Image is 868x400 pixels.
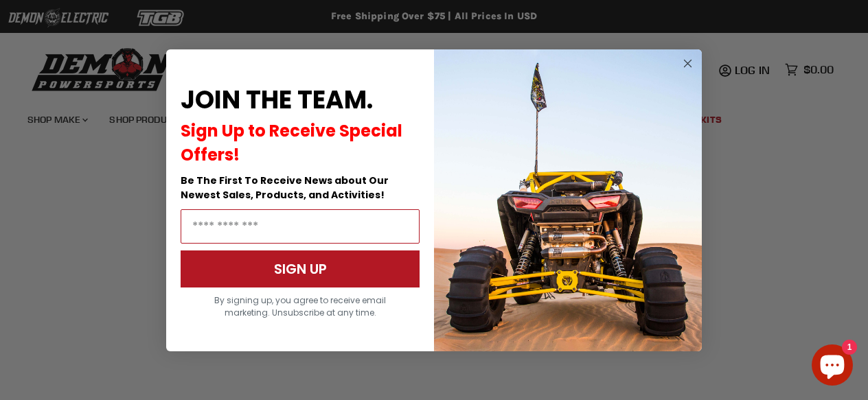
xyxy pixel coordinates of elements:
[679,55,696,72] button: Close dialog
[214,294,386,318] span: By signing up, you agree to receive email marketing. Unsubscribe at any time.
[808,344,857,389] inbox-online-store-chat: Shopify online store chat
[434,49,702,351] img: a9095488-b6e7-41ba-879d-588abfab540b.jpeg
[181,250,420,287] button: SIGN UP
[181,119,402,166] span: Sign Up to Receive Special Offers!
[181,174,389,202] span: Be The First To Receive News about Our Newest Sales, Products, and Activities!
[181,209,420,244] input: Email Address
[181,82,373,117] span: JOIN THE TEAM.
